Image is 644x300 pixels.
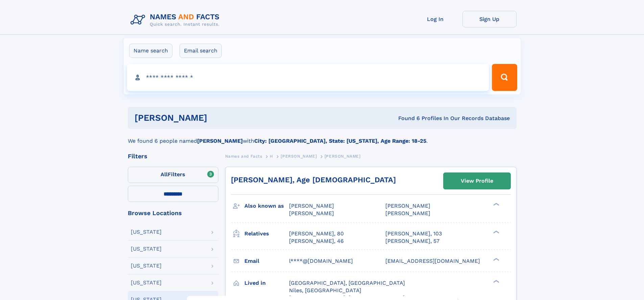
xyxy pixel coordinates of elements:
[385,210,430,216] span: [PERSON_NAME]
[128,167,218,183] label: Filters
[131,246,162,252] div: [US_STATE]
[128,129,517,145] div: We found 6 people named with .
[492,64,517,91] button: Search Button
[131,280,162,285] div: [US_STATE]
[492,230,500,234] div: ❯
[385,203,430,209] span: [PERSON_NAME]
[225,152,262,160] a: Names and Facts
[289,280,405,286] span: [GEOGRAPHIC_DATA], [GEOGRAPHIC_DATA]
[128,11,225,29] img: Logo Names and Facts
[289,287,361,294] span: Niles, [GEOGRAPHIC_DATA]
[408,11,462,27] a: Log In
[325,154,361,159] span: [PERSON_NAME]
[244,200,289,212] h3: Also known as
[462,11,517,27] a: Sign Up
[254,138,426,144] b: City: [GEOGRAPHIC_DATA], State: [US_STATE], Age Range: 18-25
[161,171,168,178] span: All
[128,210,218,216] div: Browse Locations
[128,153,218,159] div: Filters
[244,277,289,289] h3: Lived in
[492,279,500,283] div: ❯
[385,237,439,245] a: [PERSON_NAME], 57
[385,230,442,237] a: [PERSON_NAME], 103
[244,228,289,239] h3: Relatives
[281,152,317,160] a: [PERSON_NAME]
[231,176,396,184] a: [PERSON_NAME], Age [DEMOGRAPHIC_DATA]
[492,257,500,261] div: ❯
[244,255,289,267] h3: Email
[289,237,344,245] a: [PERSON_NAME], 46
[127,64,489,91] input: search input
[289,210,334,216] span: [PERSON_NAME]
[289,203,334,209] span: [PERSON_NAME]
[129,44,172,58] label: Name search
[131,229,162,235] div: [US_STATE]
[135,114,303,122] h1: [PERSON_NAME]
[270,154,273,159] span: H
[289,230,344,237] a: [PERSON_NAME], 80
[281,154,317,159] span: [PERSON_NAME]
[197,138,243,144] b: [PERSON_NAME]
[270,152,273,160] a: H
[180,44,222,58] label: Email search
[461,173,493,189] div: View Profile
[385,258,480,264] span: [EMAIL_ADDRESS][DOMAIN_NAME]
[303,115,510,122] div: Found 6 Profiles In Our Records Database
[492,202,500,207] div: ❯
[131,263,162,269] div: [US_STATE]
[444,173,510,189] a: View Profile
